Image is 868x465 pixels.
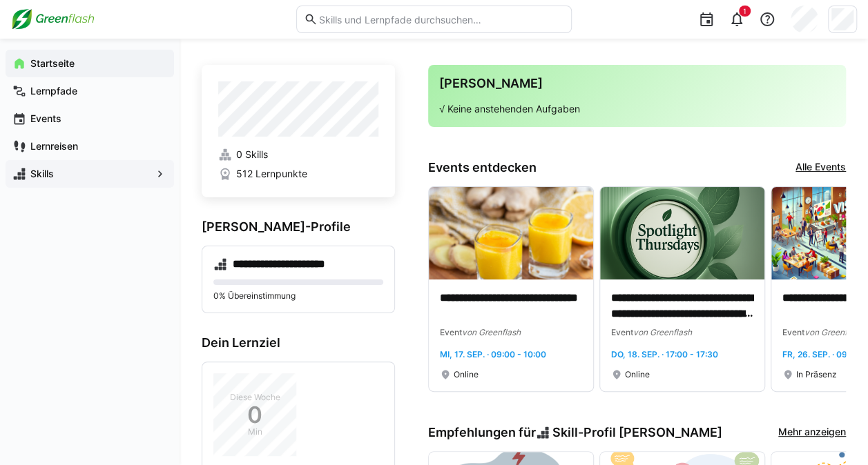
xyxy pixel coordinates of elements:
a: Mehr anzeigen [778,425,846,440]
span: von Greenflash [804,327,863,337]
h3: Empfehlungen für [428,425,722,440]
span: Skill-Profil [PERSON_NAME] [552,425,722,440]
span: Event [782,327,804,337]
img: image [600,187,764,279]
span: von Greenflash [462,327,521,337]
span: 512 Lernpunkte [236,167,307,181]
input: Skills und Lernpfade durchsuchen… [318,13,564,26]
a: 0 Skills [218,148,378,161]
span: Online [454,369,479,380]
span: von Greenflash [633,327,692,337]
span: 0 Skills [236,148,268,161]
span: Online [625,369,650,380]
a: Alle Events [795,160,846,175]
p: √ Keine anstehenden Aufgaben [439,102,835,116]
p: 0% Übereinstimmung [213,290,383,301]
h3: [PERSON_NAME]-Profile [202,219,395,235]
img: image [429,187,593,279]
span: 1 [743,7,746,15]
span: Event [611,327,633,337]
span: Do, 18. Sep. · 17:00 - 17:30 [611,349,718,359]
span: Event [440,327,462,337]
span: In Präsenz [796,369,837,380]
h3: Events entdecken [428,160,537,175]
span: Mi, 17. Sep. · 09:00 - 10:00 [440,349,546,359]
h3: [PERSON_NAME] [439,76,835,91]
h3: Dein Lernziel [202,335,395,350]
